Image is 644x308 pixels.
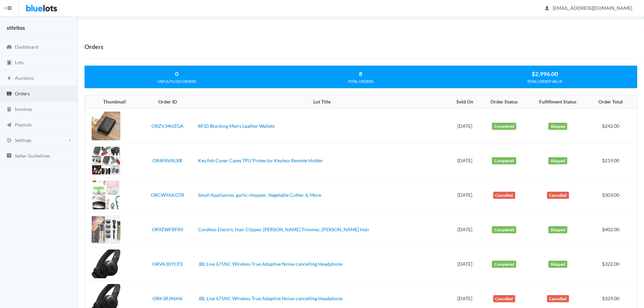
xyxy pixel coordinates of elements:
a: RFID Blocking Men's Leather Wallets [198,123,275,129]
strong: stfeltos [7,24,25,31]
ion-icon: flash [6,75,13,82]
a: Small Appliances, garlic chopper, Vegetable Cutter, & More [198,192,321,198]
label: Shipped [548,261,567,268]
ion-icon: clipboard [6,60,13,66]
ion-icon: cash [6,91,13,97]
ion-icon: paper plane [6,122,13,128]
span: Settings [15,137,31,143]
td: [DATE] [449,212,481,247]
th: Sold On [449,95,481,109]
td: [DATE] [449,143,481,178]
th: Order ID [140,95,195,109]
h1: Orders [85,42,103,52]
ion-icon: cog [6,138,13,144]
td: $322.00 [589,247,637,281]
ion-icon: speedometer [6,44,13,51]
label: Shipped [548,157,567,165]
td: $219.00 [589,143,637,178]
ion-icon: calculator [6,106,13,113]
a: JBL Live 675NC Wireless True Adaptive Noise-cancelling Headphone [198,261,342,267]
a: OR4FAVALXR [152,158,182,163]
a: ORVA3XYCP2 [152,261,183,267]
td: $242.00 [589,109,637,143]
span: Dashboard [15,44,38,50]
strong: 0 [175,70,178,77]
td: $303.00 [589,178,637,212]
a: OR9ZWFRFR9 [152,227,183,232]
label: Completed [492,123,516,130]
td: [DATE] [449,247,481,281]
a: JBL Live 675NC Wireless True Adaptive Noise-cancelling Headphone [198,295,342,301]
td: [DATE] [449,178,481,212]
label: Completed [492,261,516,268]
div: TOTAL ORDERS [269,78,452,85]
span: Seller Guidelines [15,153,50,159]
a: ORZV34HZGA [151,123,184,129]
label: Cancelled [493,192,515,199]
label: Cancelled [547,295,569,303]
span: Auctions [15,75,34,81]
th: Order Status [481,95,527,109]
th: Order Total [589,95,637,109]
span: Payouts [15,122,32,127]
div: UNFULFILLED ORDERS [85,78,268,85]
label: Completed [492,226,516,234]
td: [DATE] [449,109,481,143]
strong: 8 [359,70,362,77]
span: Invoices [15,106,32,112]
label: Shipped [548,123,567,130]
label: Shipped [548,226,567,234]
a: ORK3RJX6H6 [152,295,183,301]
a: Cordless Electric Hair Clipper, [PERSON_NAME] Trimmer, [PERSON_NAME] Hair [198,227,369,232]
span: Lots [15,60,24,65]
th: Fulfillment Status [527,95,589,109]
label: Cancelled [547,192,569,199]
strong: $2,996.00 [532,70,558,77]
span: [EMAIL_ADDRESS][DOMAIN_NAME] [545,5,632,11]
label: Completed [492,157,516,165]
th: Lot Title [195,95,449,109]
a: Key fob Cover Cases TPU Protector Keyless Remote Holder [198,158,323,163]
a: ORCWYAKGTR [151,192,184,198]
th: Thumbnail [85,95,140,109]
td: $402.00 [589,212,637,247]
label: Cancelled [493,295,515,303]
div: TOTAL ORDER VALUE [453,78,637,85]
ion-icon: person [544,5,550,12]
span: Orders [15,91,30,96]
ion-icon: list box [6,153,13,159]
